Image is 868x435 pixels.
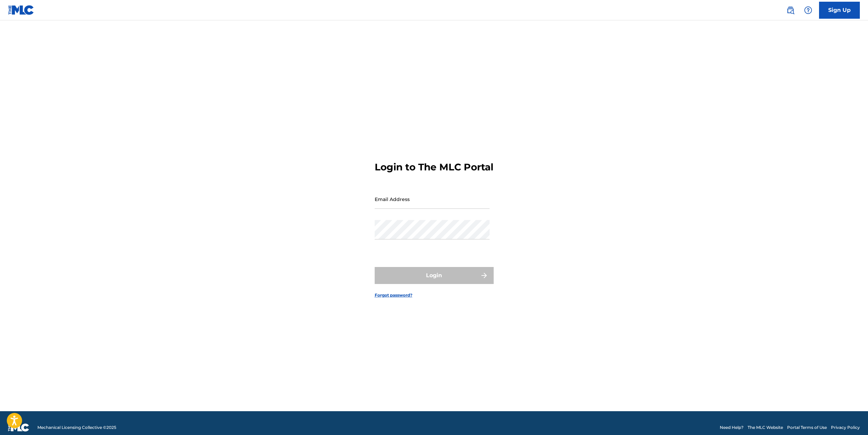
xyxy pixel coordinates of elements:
[375,292,412,298] a: Forgot password?
[748,424,783,431] a: The MLC Website
[786,6,795,14] img: search
[804,6,812,14] img: help
[787,424,827,431] a: Portal Terms of Use
[831,424,860,431] a: Privacy Policy
[819,2,860,19] a: Sign Up
[37,424,116,431] span: Mechanical Licensing Collective © 2025
[375,161,493,173] h3: Login to The MLC Portal
[801,3,815,17] div: Help
[8,5,34,15] img: MLC Logo
[720,424,744,431] a: Need Help?
[8,423,29,432] img: logo
[784,3,797,17] a: Public Search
